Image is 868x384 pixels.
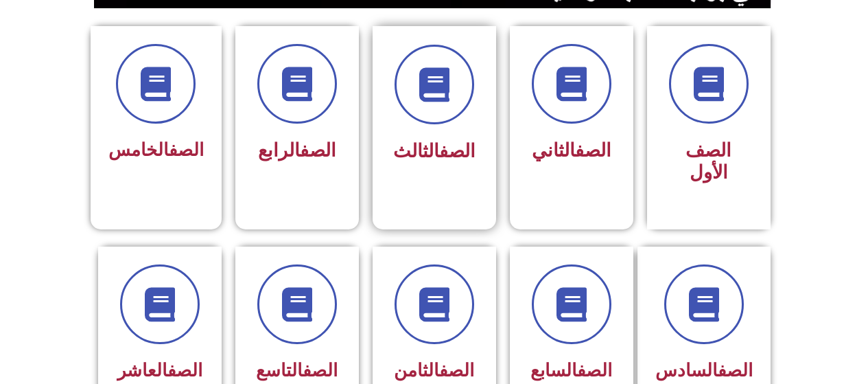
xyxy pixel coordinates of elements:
[169,139,204,160] a: الصف
[117,360,202,381] span: العاشر
[167,360,202,381] a: الصف
[575,139,611,161] a: الصف
[393,140,476,162] span: الثالث
[577,360,612,381] a: الصف
[532,139,611,161] span: الثاني
[258,139,336,161] span: الرابع
[108,139,204,160] span: الخامس
[256,360,338,381] span: التاسع
[718,360,753,381] a: الصف
[530,360,612,381] span: السابع
[655,360,753,381] span: السادس
[685,139,731,183] span: الصف الأول
[439,140,476,162] a: الصف
[303,360,338,381] a: الصف
[439,360,474,381] a: الصف
[300,139,336,161] a: الصف
[394,360,474,381] span: الثامن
